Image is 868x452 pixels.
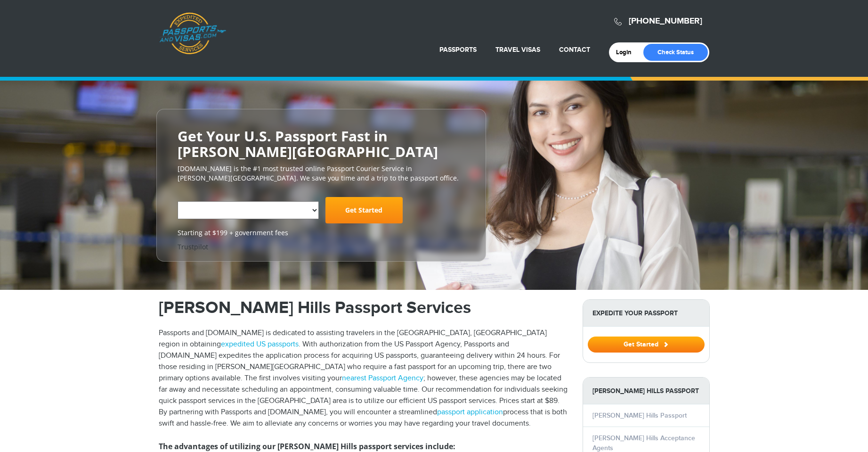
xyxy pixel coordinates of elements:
a: Login [616,49,638,56]
button: Get Started [588,337,705,353]
a: [PERSON_NAME] Hills Acceptance Agents [592,434,695,452]
h3: The advantages of utilizing our [PERSON_NAME] Hills passport services include: [159,441,568,452]
p: Passports and [DOMAIN_NAME] is dedicated to assisting travelers in the [GEOGRAPHIC_DATA], [GEOGRA... [159,328,568,429]
a: Trustpilot [178,242,208,251]
span: Starting at $199 + government fees [178,228,465,238]
a: Passports [439,46,477,54]
a: nearest Passport Agency [342,374,423,383]
a: Contact [559,46,590,54]
strong: [PERSON_NAME] Hills Passport [583,378,709,404]
strong: Expedite Your Passport [583,300,709,327]
a: Get Started [325,197,403,223]
h2: Get Your U.S. Passport Fast in [PERSON_NAME][GEOGRAPHIC_DATA] [178,128,465,159]
a: expedited US passports [221,340,299,349]
a: [PHONE_NUMBER] [629,16,702,26]
p: [DOMAIN_NAME] is the #1 most trusted online Passport Courier Service in [PERSON_NAME][GEOGRAPHIC_... [178,164,465,183]
a: [PERSON_NAME] Hills Passport [592,411,687,419]
a: Check Status [643,44,708,61]
h1: [PERSON_NAME] Hills Passport Services [159,299,568,316]
a: Passports & [DOMAIN_NAME] [159,12,226,55]
a: Travel Visas [495,46,540,54]
a: Get Started [588,340,705,348]
a: passport application [437,408,503,417]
